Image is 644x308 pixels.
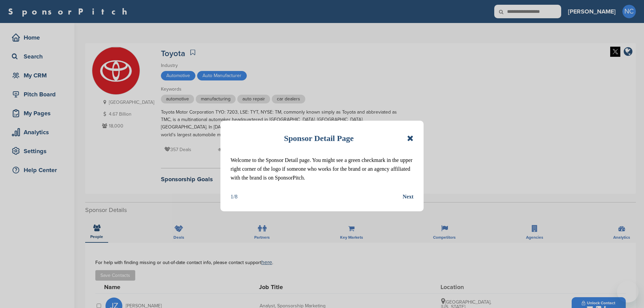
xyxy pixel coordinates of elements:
[231,156,413,182] p: Welcome to the Sponsor Detail page. You might see a green checkmark in the upper right corner of ...
[403,192,413,201] button: Next
[284,131,354,146] h1: Sponsor Detail Page
[231,192,237,201] div: 1/8
[617,281,639,303] iframe: Button to launch messaging window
